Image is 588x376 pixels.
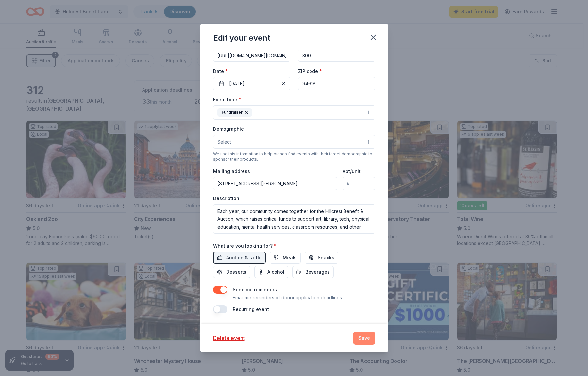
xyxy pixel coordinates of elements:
[298,49,375,62] input: 20
[213,266,250,278] button: Desserts
[213,252,266,264] button: Auction & raffle
[283,254,297,262] span: Meals
[298,68,322,75] label: ZIP code
[305,252,338,264] button: Snacks
[343,168,361,175] label: Apt/unit
[217,138,231,146] span: Select
[213,33,270,43] div: Edit your event
[298,77,375,90] input: 12345 (U.S. only)
[305,268,330,276] span: Beverages
[213,135,375,149] button: Select
[213,77,290,90] button: [DATE]
[213,177,338,190] input: Enter a US address
[217,108,252,117] div: Fundraiser
[292,266,334,278] button: Beverages
[213,334,245,342] button: Delete event
[213,105,375,120] button: Fundraiser
[233,287,277,292] label: Send me reminders
[213,126,244,132] label: Demographic
[213,204,375,234] textarea: Each year, our community comes together for the Hillcrest Benefit & Auction, which raises critica...
[233,294,342,301] p: Email me reminders of donor application deadlines
[213,68,290,75] label: Date
[343,177,375,190] input: #
[213,168,250,175] label: Mailing address
[233,306,269,312] label: Recurring event
[226,254,262,262] span: Auction & raffle
[213,243,277,249] label: What are you looking for?
[267,268,284,276] span: Alcohol
[353,332,375,345] button: Save
[213,49,290,62] input: https://www...
[318,254,334,262] span: Snacks
[213,195,239,202] label: Description
[254,266,288,278] button: Alcohol
[213,151,375,162] div: We use this information to help brands find events with their target demographic to sponsor their...
[270,252,301,264] button: Meals
[213,96,241,103] label: Event type
[226,268,246,276] span: Desserts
